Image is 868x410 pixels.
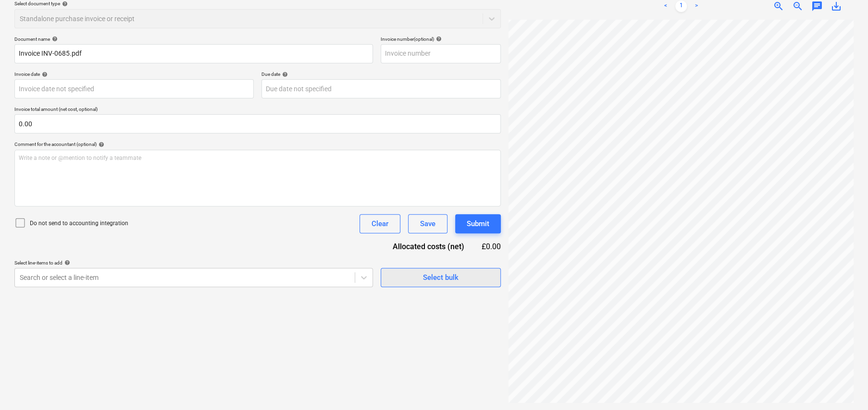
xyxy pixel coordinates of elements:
[14,260,373,266] div: Select line-items to add
[820,364,868,410] iframe: Chat Widget
[381,44,501,63] input: Invoice number
[14,141,501,147] div: Comment for the accountant (optional)
[97,142,104,147] span: help
[381,36,501,42] div: Invoice number (optional)
[40,72,48,77] span: help
[420,217,435,230] div: Save
[376,241,480,252] div: Allocated costs (net)
[14,114,501,133] input: Invoice total amount (net cost, optional)
[62,260,70,265] span: help
[30,219,128,228] p: Do not send to accounting integration
[280,72,288,77] span: help
[14,79,254,98] input: Invoice date not specified
[60,1,68,7] span: help
[14,71,254,77] div: Invoice date
[467,217,489,230] div: Submit
[455,214,501,233] button: Submit
[372,217,388,230] div: Clear
[14,36,373,42] div: Document name
[360,214,400,233] button: Clear
[480,241,501,252] div: £0.00
[14,0,501,7] div: Select document type
[408,214,447,233] button: Save
[14,44,373,63] input: Document name
[423,271,459,284] div: Select bulk
[434,36,442,42] span: help
[261,71,501,77] div: Due date
[381,268,501,287] button: Select bulk
[261,79,501,98] input: Due date not specified
[50,36,58,42] span: help
[14,106,501,114] p: Invoice total amount (net cost, optional)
